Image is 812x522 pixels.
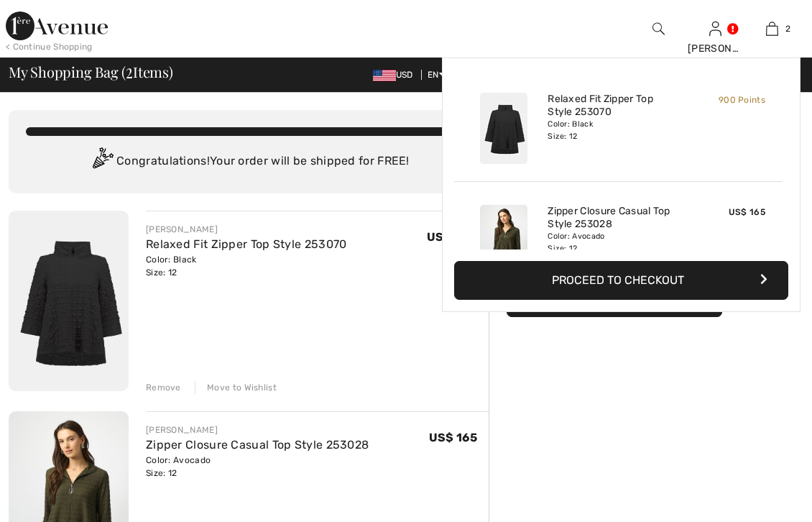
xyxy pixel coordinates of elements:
[548,119,689,142] div: Color: Black Size: 12
[146,253,347,279] div: Color: Black Size: 12
[9,211,129,391] img: Relaxed Fit Zipper Top Style 253070
[785,22,790,35] span: 2
[709,22,721,35] a: Sign In
[548,231,689,254] div: Color: Avocado Size: 12
[146,454,369,480] div: Color: Avocado Size: 12
[548,205,689,231] a: Zipper Closure Casual Top Style 253028
[146,381,181,394] div: Remove
[652,20,665,37] img: search the website
[428,70,446,80] span: EN
[126,61,133,80] span: 2
[719,95,765,105] span: 900 Points
[195,381,277,394] div: Move to Wishlist
[480,93,527,164] img: Relaxed Fit Zipper Top Style 253070
[373,70,396,81] img: US Dollar
[744,20,800,37] a: 2
[373,70,419,80] span: USD
[6,40,93,53] div: < Continue Shopping
[766,20,778,37] img: My Bag
[6,12,108,40] img: 1ère Avenue
[688,41,743,56] div: [PERSON_NAME]
[548,93,689,119] a: Relaxed Fit Zipper Top Style 253070
[146,423,369,436] div: [PERSON_NAME]
[709,20,721,37] img: My Info
[146,237,347,251] a: Relaxed Fit Zipper Top Style 253070
[427,230,477,244] span: US$ 235
[146,438,369,452] a: Zipper Closure Casual Top Style 253028
[88,147,116,176] img: Congratulation2.svg
[26,147,471,176] div: Congratulations! Your order will be shipped for FREE!
[429,431,477,444] span: US$ 165
[480,205,527,276] img: Zipper Closure Casual Top Style 253028
[146,223,347,236] div: [PERSON_NAME]
[729,207,765,217] span: US$ 165
[454,261,788,300] button: Proceed to Checkout
[9,65,173,79] span: My Shopping Bag ( Items)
